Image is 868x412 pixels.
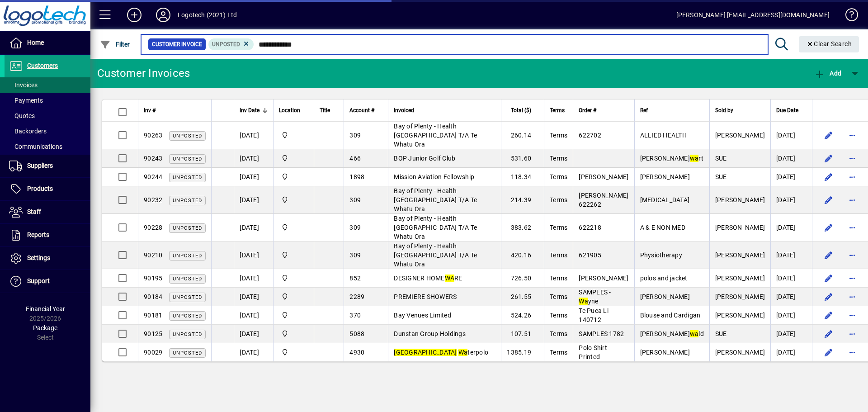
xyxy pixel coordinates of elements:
td: [DATE] [234,168,273,186]
span: Polo Shirt Printed [579,344,607,360]
td: 214.39 [501,186,544,214]
span: 622218 [579,224,601,231]
td: [DATE] [770,242,812,269]
span: Terms [550,330,567,337]
div: Sold by [715,105,765,115]
span: Unposted [173,198,202,204]
td: [DATE] [234,325,273,343]
td: [DATE] [770,288,812,306]
td: [DATE] [770,269,812,288]
button: More options [845,248,859,262]
span: 90195 [144,275,162,282]
span: 4930 [349,349,364,356]
span: 90029 [144,349,162,356]
td: [DATE] [234,343,273,361]
td: [DATE] [770,149,812,168]
span: 90125 [144,330,162,337]
span: Unposted [173,156,202,162]
em: wa [690,330,699,337]
td: 420.16 [501,242,544,269]
button: Edit [821,271,836,285]
a: Support [5,270,90,293]
span: Terms [550,251,567,259]
a: Reports [5,224,90,246]
div: Inv Date [240,105,268,115]
button: More options [845,193,859,207]
a: Knowledge Base [839,2,857,31]
div: Ref [640,105,704,115]
div: Order # [579,105,628,115]
span: A & E NON MED [640,224,685,231]
span: Bay of Plenty - Health [GEOGRAPHIC_DATA] T/A Te Whatu Ora [394,242,477,268]
span: SAMPLES - yne [579,289,611,305]
button: More options [845,271,859,285]
button: Clear [799,36,859,52]
button: Edit [821,128,836,142]
span: 309 [349,196,361,204]
td: [DATE] [770,306,812,325]
span: Bay of Plenty - Health [GEOGRAPHIC_DATA] T/A Te Whatu Ora [394,123,477,148]
span: Central [279,172,308,182]
div: Customer Invoices [97,66,190,81]
td: 524.26 [501,306,544,325]
span: Terms [550,132,567,139]
span: 370 [349,312,361,319]
span: Invoiced [394,105,414,115]
span: Backorders [9,128,47,135]
span: Unposted [173,313,202,319]
span: Terms [550,155,567,162]
div: Title [320,105,338,115]
div: Invoiced [394,105,495,115]
span: Reports [27,231,49,238]
span: 621905 [579,251,601,259]
span: [PERSON_NAME] [715,275,765,282]
a: Products [5,178,90,200]
a: Quotes [5,108,90,123]
a: Staff [5,201,90,223]
span: Central [279,223,308,232]
span: [PERSON_NAME] [715,196,765,204]
span: DESIGNER HOME RE [394,275,462,282]
td: [DATE] [234,306,273,325]
button: More options [845,170,859,184]
td: [DATE] [234,242,273,269]
span: Quotes [9,112,35,119]
span: Invoices [9,81,38,89]
span: terpolo [394,349,488,356]
span: Home [27,39,44,46]
span: Unposted [212,41,240,47]
span: 90244 [144,173,162,180]
span: polos and jacket [640,275,688,282]
span: Inv Date [240,105,259,115]
div: Account # [349,105,382,115]
span: Package [33,324,57,331]
button: Edit [821,345,836,360]
span: Unposted [173,331,202,337]
span: [PERSON_NAME] [715,349,765,356]
span: Products [27,185,53,192]
span: Unposted [173,175,202,180]
td: 107.51 [501,325,544,343]
span: Terms [550,312,567,319]
button: More options [845,289,859,304]
span: 2289 [349,293,364,300]
a: Backorders [5,123,90,139]
button: Filter [98,36,132,52]
span: PREMIERE SHOWERS [394,293,457,300]
td: 261.55 [501,288,544,306]
span: [PERSON_NAME] 622262 [579,192,628,208]
span: Support [27,277,50,284]
span: ALLIED HEALTH [640,132,687,139]
td: [DATE] [770,122,812,149]
span: [MEDICAL_DATA] [640,196,690,204]
td: [DATE] [770,343,812,361]
span: 309 [349,224,361,231]
span: Central [279,130,308,140]
span: [PERSON_NAME] [715,312,765,319]
button: More options [845,327,859,341]
span: 5088 [349,330,364,337]
span: Terms [550,196,567,204]
span: Central [279,310,308,320]
div: Location [279,105,308,115]
span: Unposted [173,350,202,356]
